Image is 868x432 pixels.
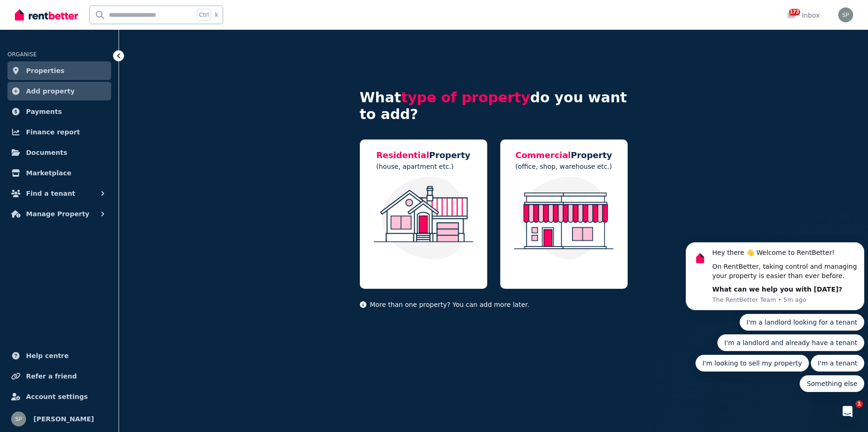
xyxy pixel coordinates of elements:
[15,8,78,22] img: RentBetter
[26,126,80,138] span: Finance report
[7,205,111,223] button: Manage Property
[515,150,570,160] span: Commercial
[376,162,470,171] p: (house, apartment etc.)
[515,162,612,171] p: (office, shop, warehouse etc.)
[787,11,820,20] div: Inbox
[376,150,429,160] span: Residential
[7,102,111,121] a: Payments
[360,300,628,309] p: More than one property? You can add more later.
[7,346,111,365] a: Help centre
[26,106,62,117] span: Payments
[7,82,111,100] a: Add property
[789,9,800,15] span: 173
[7,367,111,385] a: Refer a friend
[26,371,77,382] span: Refer a friend
[26,147,67,158] span: Documents
[26,86,75,97] span: Add property
[26,208,89,219] span: Manage Property
[682,150,868,407] iframe: Intercom notifications message
[26,391,88,402] span: Account settings
[7,143,111,162] a: Documents
[7,123,111,141] a: Finance report
[7,387,111,406] a: Account settings
[7,61,111,80] a: Properties
[33,413,94,425] span: [PERSON_NAME]
[376,149,470,162] h5: Property
[360,89,628,123] h4: What do you want to add?
[11,412,26,426] img: Shirley Pande
[401,89,530,106] span: type of property
[836,400,859,423] iframe: Intercom live chat
[838,7,853,22] img: Shirley Pande
[510,177,618,259] img: Commercial Property
[855,400,863,408] span: 1
[215,11,218,19] span: k
[26,167,71,179] span: Marketplace
[26,188,75,199] span: Find a tenant
[26,350,69,361] span: Help centre
[197,9,211,21] span: Ctrl
[7,184,111,203] button: Find a tenant
[369,177,478,259] img: Residential Property
[515,149,612,162] h5: Property
[7,164,111,182] a: Marketplace
[26,65,65,76] span: Properties
[7,51,37,58] span: ORGANISE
